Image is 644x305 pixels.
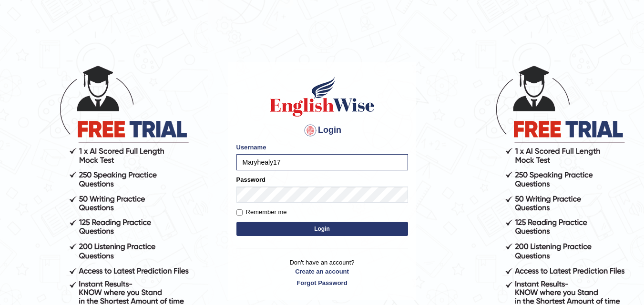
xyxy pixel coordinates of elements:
[236,222,408,236] button: Login
[268,75,377,118] img: Logo of English Wise sign in for intelligent practice with AI
[236,267,408,276] a: Create an account
[236,278,408,287] a: Forgot Password
[236,143,266,152] label: Username
[236,175,266,184] label: Password
[236,123,408,138] h4: Login
[236,209,243,216] input: Remember me
[236,258,408,287] p: Don't have an account?
[236,207,287,217] label: Remember me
